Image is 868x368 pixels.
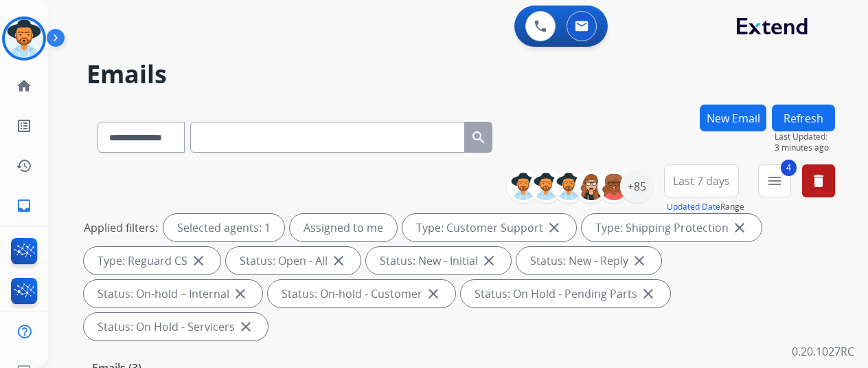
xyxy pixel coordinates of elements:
[775,131,835,142] span: Last Updated:
[402,214,576,241] div: Type: Customer Support
[772,105,835,131] button: Refresh
[667,201,744,213] span: Range
[620,170,653,203] div: +85
[582,214,762,241] div: Type: Shipping Protection
[87,61,835,88] h2: Emails
[238,318,254,335] mat-icon: close
[631,252,648,269] mat-icon: close
[226,247,361,274] div: Status: Open - All
[84,313,268,340] div: Status: On Hold - Servicers
[667,202,720,213] button: Updated Date
[290,214,397,241] div: Assigned to me
[640,285,656,302] mat-icon: close
[810,173,827,189] mat-icon: delete
[546,219,562,236] mat-icon: close
[461,280,670,307] div: Status: On Hold - Pending Parts
[673,178,730,184] span: Last 7 days
[775,142,835,153] span: 3 minutes ago
[268,280,455,307] div: Status: On-hold - Customer
[425,285,442,302] mat-icon: close
[766,173,783,189] mat-icon: menu
[664,164,739,197] button: Last 7 days
[16,197,32,214] mat-icon: inbox
[758,164,791,197] button: 4
[5,19,43,58] img: avatar
[190,252,207,269] mat-icon: close
[470,129,487,146] mat-icon: search
[792,343,854,360] p: 0.20.1027RC
[330,252,347,269] mat-icon: close
[16,158,32,174] mat-icon: history
[731,219,748,236] mat-icon: close
[163,214,284,241] div: Selected agents: 1
[84,219,158,236] p: Applied filters:
[781,160,797,176] span: 4
[516,247,661,274] div: Status: New - Reply
[232,285,249,302] mat-icon: close
[16,118,32,134] mat-icon: list_alt
[84,247,220,274] div: Type: Reguard CS
[481,252,497,269] mat-icon: close
[16,78,32,94] mat-icon: home
[84,280,262,307] div: Status: On-hold – Internal
[700,105,766,131] button: New Email
[366,247,511,274] div: Status: New - Initial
